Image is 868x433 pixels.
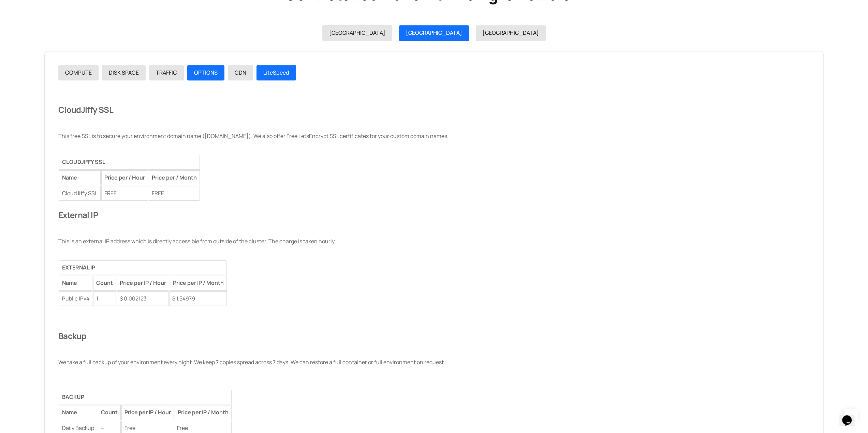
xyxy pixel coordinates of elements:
[117,291,168,306] td: $ 0.002123
[93,276,116,291] td: Count
[65,69,92,76] span: COMPUTE
[839,406,861,426] iframe: chat widget
[98,405,121,420] td: Count
[58,209,98,220] span: External IP
[329,29,385,36] span: [GEOGRAPHIC_DATA]
[58,237,810,246] p: This is an external IP address which is directly accessible from outside of the cluster. The char...
[59,405,97,420] td: Name
[109,69,139,76] span: DISK SPACE
[93,291,116,306] td: 1
[59,276,92,291] td: Name
[170,276,227,291] td: Price per IP / Month
[156,69,177,76] span: TRAFFIC
[59,390,232,405] th: BACKUP
[406,29,462,36] span: [GEOGRAPHIC_DATA]
[58,132,810,141] p: This free SSL is to secure your environment domain name ([DOMAIN_NAME]). We also offer Free LetsE...
[149,186,200,201] td: FREE
[101,170,148,185] td: Price per / Hour
[263,69,289,76] span: LiteSpeed
[59,260,227,275] th: EXTERNAL IP
[483,29,539,36] span: [GEOGRAPHIC_DATA]
[58,330,86,341] span: Backup
[175,405,232,420] td: Price per IP / Month
[121,405,174,420] td: Price per IP / Hour
[58,104,113,115] span: CloudJiffy SSL
[149,170,200,185] td: Price per / Month
[59,170,101,185] td: Name
[194,69,218,76] span: OPTIONS
[59,155,200,170] th: CLOUDJIFFY SSL
[58,358,810,367] p: We take a full backup of your environment every night. We keep 7 copies spread across 7 days. We ...
[59,186,101,201] td: CloudJiffy SSL
[117,276,169,291] td: Price per IP / Hour
[235,69,246,76] span: CDN
[169,291,227,306] td: $ 1.54979
[59,291,92,306] td: Public IPv4
[101,186,148,201] td: FREE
